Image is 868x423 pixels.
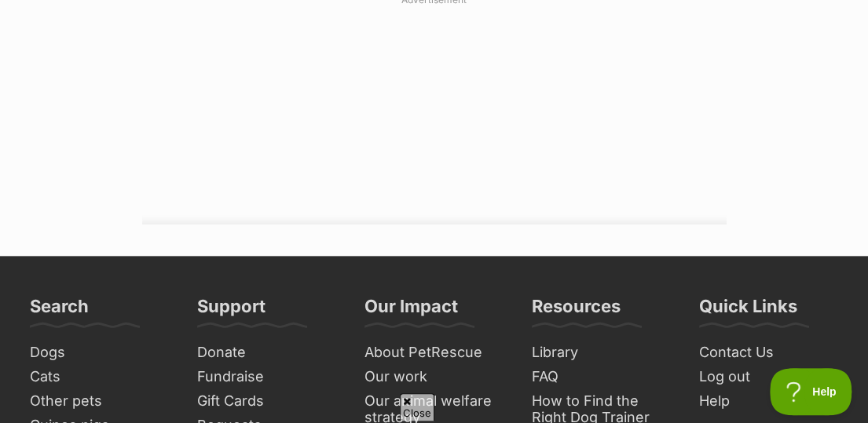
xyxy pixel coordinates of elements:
[699,295,797,326] h3: Quick Links
[770,368,852,415] iframe: Help Scout Beacon - Open
[24,365,175,389] a: Cats
[526,365,677,389] a: FAQ
[693,365,844,389] a: Log out
[30,295,89,326] h3: Search
[24,341,175,365] a: Dogs
[191,389,342,414] a: Gift Cards
[197,295,266,326] h3: Support
[526,341,677,365] a: Library
[358,341,510,365] a: About PetRescue
[693,389,844,414] a: Help
[400,393,434,421] span: Close
[364,295,458,326] h3: Our Impact
[693,341,844,365] a: Contact Us
[191,341,342,365] a: Donate
[53,13,815,209] iframe: Advertisement
[191,365,342,389] a: Fundraise
[532,295,621,326] h3: Resources
[358,365,510,389] a: Our work
[24,389,175,414] a: Other pets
